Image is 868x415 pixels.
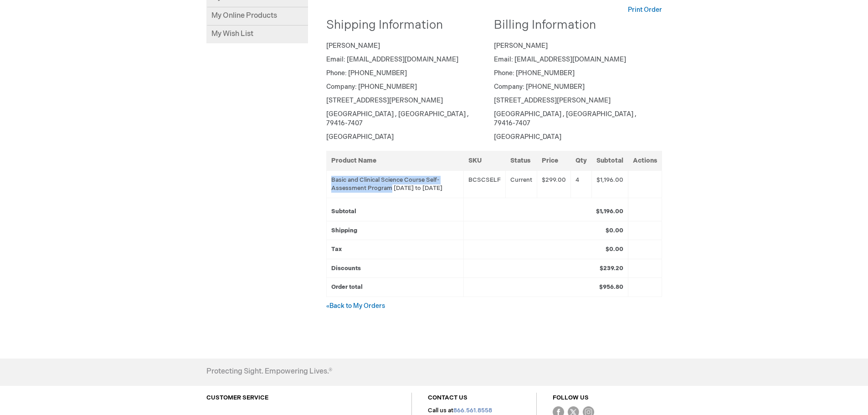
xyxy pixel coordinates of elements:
[326,42,380,50] span: [PERSON_NAME]
[494,97,611,104] span: [STREET_ADDRESS][PERSON_NAME]
[494,110,637,127] span: [GEOGRAPHIC_DATA] , [GEOGRAPHIC_DATA] , 79416-7407
[326,170,463,198] td: Basic and Clinical Science Course Self-Assessment Program [DATE] to [DATE]
[591,151,628,170] th: Subtotal
[600,265,623,272] strong: $239.20
[331,208,356,215] strong: Subtotal
[494,83,585,91] span: Company: [PHONE_NUMBER]
[453,407,492,414] a: 866.561.8558
[599,283,623,291] strong: $956.80
[331,227,357,234] strong: Shipping
[326,303,329,310] small: «
[326,97,443,104] span: [STREET_ADDRESS][PERSON_NAME]
[206,7,308,26] a: My Online Products
[494,69,575,77] span: Phone: [PHONE_NUMBER]
[331,283,363,291] strong: Order total
[463,151,505,170] th: SKU
[326,110,469,127] span: [GEOGRAPHIC_DATA] , [GEOGRAPHIC_DATA] , 79416-7407
[570,170,591,198] td: 4
[326,302,385,310] a: «Back to My Orders
[505,170,537,198] td: Current
[505,151,537,170] th: Status
[331,246,342,253] strong: Tax
[326,56,458,63] span: Email: [EMAIL_ADDRESS][DOMAIN_NAME]
[326,83,417,91] span: Company: [PHONE_NUMBER]
[537,151,570,170] th: Price
[494,19,655,32] h2: Billing Information
[494,42,548,50] span: [PERSON_NAME]
[494,56,626,63] span: Email: [EMAIL_ADDRESS][DOMAIN_NAME]
[206,26,308,43] a: My Wish List
[428,394,467,401] a: CONTACT US
[326,151,463,170] th: Product Name
[628,5,662,15] a: Print Order
[591,170,628,198] td: $1,196.00
[463,170,505,198] td: BCSCSELF
[606,227,623,234] strong: $0.00
[606,246,623,253] strong: $0.00
[596,208,623,215] strong: $1,196.00
[326,133,394,141] span: [GEOGRAPHIC_DATA]
[331,265,361,272] strong: Discounts
[326,19,488,32] h2: Shipping Information
[537,170,570,198] td: $299.00
[206,394,268,401] a: CUSTOMER SERVICE
[570,151,591,170] th: Qty
[326,69,407,77] span: Phone: [PHONE_NUMBER]
[494,133,561,141] span: [GEOGRAPHIC_DATA]
[206,368,332,376] h4: Protecting Sight. Empowering Lives.®
[628,151,662,170] th: Actions
[553,394,589,401] a: FOLLOW US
